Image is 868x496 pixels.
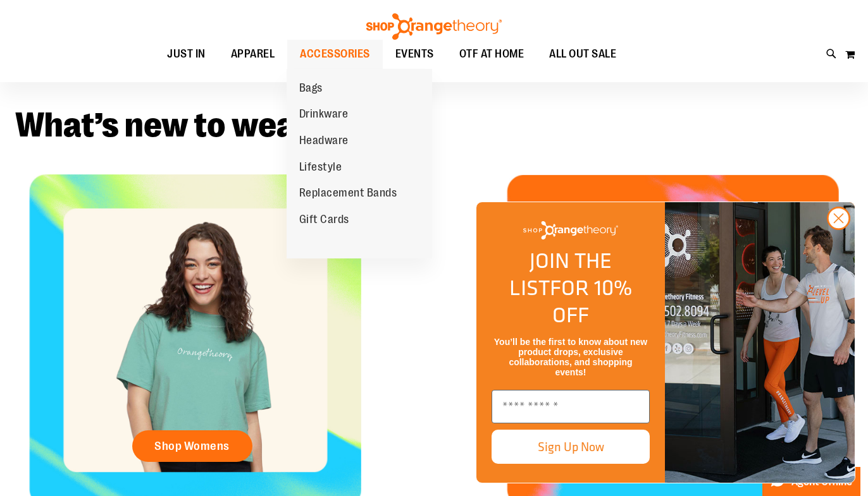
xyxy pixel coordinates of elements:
[167,40,206,68] span: JUST IN
[364,13,504,40] img: Shop Orangetheory
[665,202,855,483] img: Shop Orangtheory
[509,245,612,303] span: JOIN THE LIST
[299,213,349,229] span: Gift Cards
[299,107,349,123] span: Drinkware
[15,108,853,143] h2: What’s new to wear
[459,40,524,68] span: OTF AT HOME
[299,160,342,176] span: Lifestyle
[299,134,349,150] span: Headware
[395,40,434,68] span: EVENTS
[463,189,868,496] div: FLYOUT Form
[132,430,252,462] a: Shop Womens
[154,439,230,453] span: Shop Womens
[231,40,275,68] span: APPAREL
[300,40,370,68] span: ACCESSORIES
[299,82,323,97] span: Bags
[492,390,650,423] input: Enter email
[550,272,632,330] span: FOR 10% OFF
[523,221,618,239] img: Shop Orangetheory
[827,207,850,230] button: Close dialog
[299,186,397,202] span: Replacement Bands
[494,337,647,377] span: You’ll be the first to know about new product drops, exclusive collaborations, and shopping events!
[492,430,650,464] button: Sign Up Now
[549,40,616,68] span: ALL OUT SALE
